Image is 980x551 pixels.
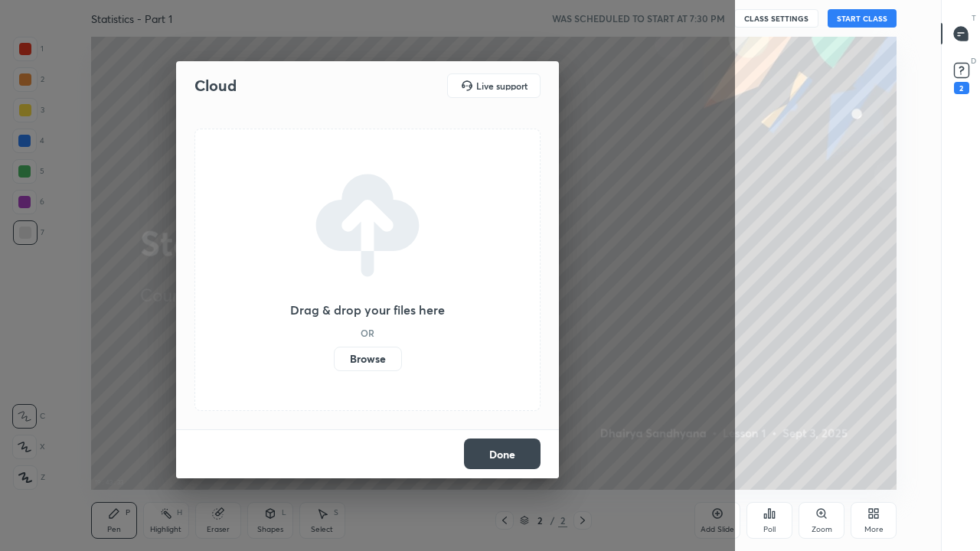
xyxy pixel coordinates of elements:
[361,328,374,337] h5: OR
[971,55,976,67] p: D
[954,82,969,94] div: 2
[972,12,976,24] p: T
[476,81,528,90] h5: Live support
[194,76,237,96] h2: Cloud
[864,526,884,533] div: More
[734,9,818,28] button: CLASS SETTINGS
[828,9,897,28] button: START CLASS
[464,439,541,469] button: Done
[812,526,832,533] div: Zoom
[290,304,445,316] h3: Drag & drop your files here
[763,526,776,533] div: Poll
